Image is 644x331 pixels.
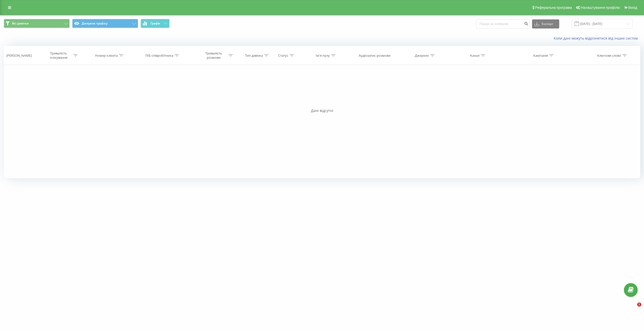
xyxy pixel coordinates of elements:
[628,6,637,10] span: Вихід
[95,53,118,58] div: Номер клієнта
[200,51,227,60] div: Тривалість розмови
[12,21,29,25] span: Всі дзвінки
[359,53,390,58] div: Аудіозапис розмови
[554,36,640,41] a: Коли дані можуть відрізнятися вiд інших систем
[470,53,479,58] div: Канал
[535,6,572,10] span: Реферальна програма
[316,53,330,58] div: Ім'я пулу
[141,19,170,28] button: Графік
[278,53,288,58] div: Статус
[476,19,530,28] input: Пошук за номером
[597,53,621,58] div: Ключове слово
[145,53,173,58] div: ПІБ співробітника
[415,53,429,58] div: Джерело
[581,6,620,10] span: Налаштування профілю
[150,22,160,25] span: Графік
[45,51,72,60] div: Тривалість очікування
[72,19,138,28] button: Джерела трафіку
[6,53,32,58] div: [PERSON_NAME]
[532,19,559,28] button: Експорт
[4,19,70,28] button: Всі дзвінки
[627,303,639,315] iframe: Intercom live chat
[245,53,263,58] div: Тип дзвінка
[533,53,548,58] div: Кампанія
[637,303,641,307] span: 1
[4,108,640,113] div: Дані відсутні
